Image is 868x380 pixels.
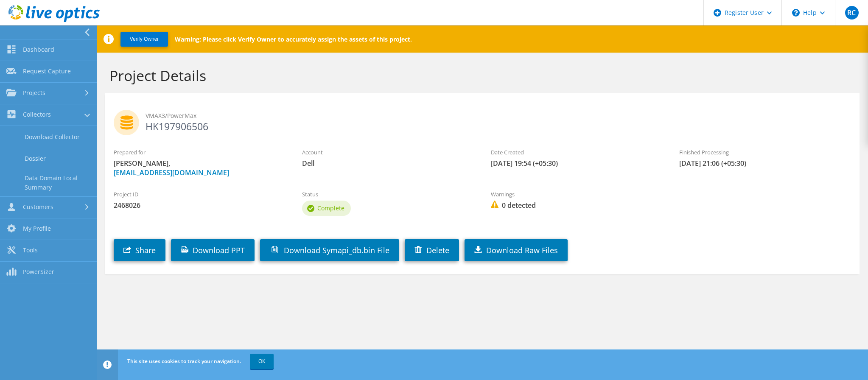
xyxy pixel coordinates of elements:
[175,35,412,43] p: Warning: Please click Verify Owner to accurately assign the assets of this project.
[250,354,274,369] a: OK
[317,204,344,212] span: Complete
[114,168,229,177] a: [EMAIL_ADDRESS][DOMAIN_NAME]
[679,148,851,156] label: Finished Processing
[465,239,568,261] a: Download Raw Files
[114,159,285,177] span: [PERSON_NAME],
[146,111,851,120] span: VMAX3/PowerMax
[302,148,473,156] label: Account
[109,67,851,84] h1: Project Details
[845,6,859,20] span: RC
[114,110,851,131] h2: HK197906506
[127,358,241,365] span: This site uses cookies to track your navigation.
[302,190,473,198] label: Status
[792,9,800,17] svg: \n
[114,148,285,156] label: Prepared for
[491,159,662,168] span: [DATE] 19:54 (+05:30)
[491,201,662,210] span: 0 detected
[260,239,399,261] a: Download Symapi_db.bin File
[114,190,285,198] label: Project ID
[405,239,459,261] a: Delete
[114,201,285,210] span: 2468026
[491,190,662,198] label: Warnings
[491,148,662,156] label: Date Created
[302,159,473,168] span: Dell
[120,32,168,47] button: Verify Owner
[171,239,255,261] a: Download PPT
[679,159,851,168] span: [DATE] 21:06 (+05:30)
[114,239,165,261] a: Share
